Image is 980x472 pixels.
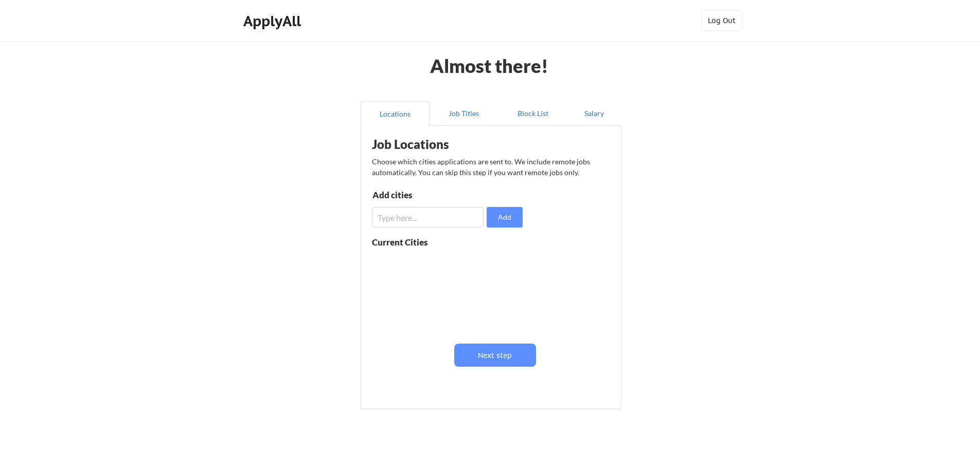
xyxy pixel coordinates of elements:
button: Next step [454,344,536,367]
button: Add [487,207,523,228]
div: Almost there! [418,56,561,75]
div: Current Cities [372,238,450,247]
div: ApplyAll [243,12,304,30]
button: Log Out [701,10,742,31]
button: Locations [361,101,430,126]
button: Job Titles [430,101,498,126]
button: Block List [498,101,567,126]
input: Type here... [372,207,484,228]
button: Salary [567,101,621,126]
div: Job Locations [372,138,502,150]
div: Choose which cities applications are sent to. We include remote jobs automatically. You can skip ... [372,156,609,178]
div: Add cities [372,191,479,199]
